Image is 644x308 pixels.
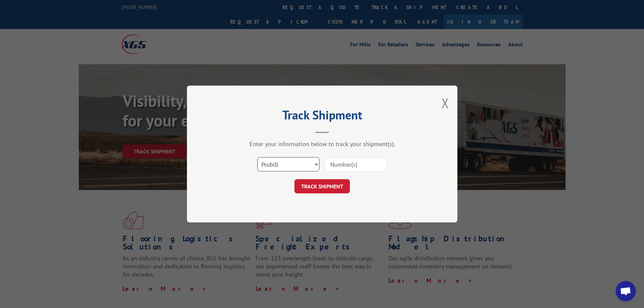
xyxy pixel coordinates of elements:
button: Close modal [442,94,449,112]
input: Number(s) [325,157,387,171]
div: Enter your information below to track your shipment(s). [221,140,424,148]
h2: Track Shipment [221,110,424,123]
button: TRACK SHIPMENT [294,179,350,193]
div: Open chat [616,281,636,301]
